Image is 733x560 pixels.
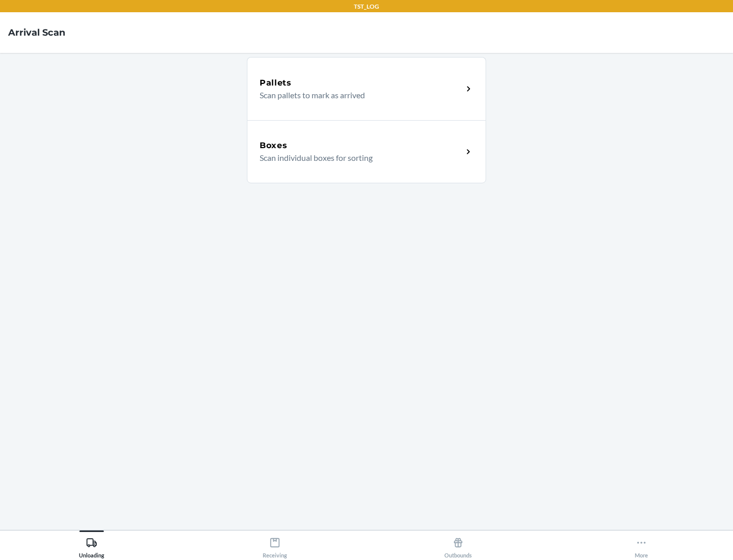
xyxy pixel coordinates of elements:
button: Receiving [183,530,366,558]
p: Scan individual boxes for sorting [260,152,455,164]
button: More [550,530,733,558]
div: Receiving [263,533,287,558]
div: Outbounds [444,533,472,558]
h4: Arrival Scan [8,26,65,39]
p: TST_LOG [354,2,379,11]
div: More [635,533,648,558]
div: Unloading [79,533,104,558]
a: BoxesScan individual boxes for sorting [247,120,486,183]
h5: Boxes [260,139,288,152]
h5: Pallets [260,77,292,89]
p: Scan pallets to mark as arrived [260,89,455,101]
button: Outbounds [366,530,550,558]
a: PalletsScan pallets to mark as arrived [247,57,486,120]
